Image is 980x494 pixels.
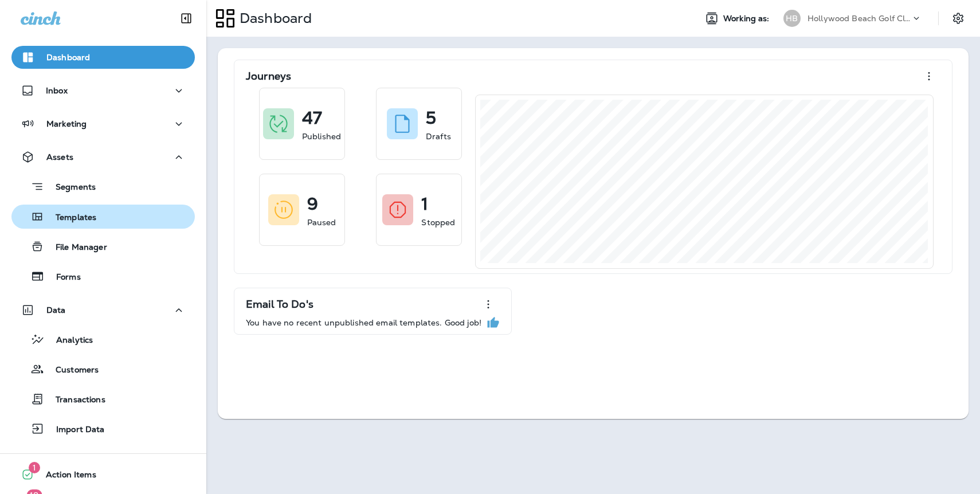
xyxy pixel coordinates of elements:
p: 9 [307,198,318,210]
button: Analytics [11,327,195,351]
p: Inbox [46,86,68,95]
p: Data [46,305,66,315]
p: You have no recent unpublished email templates. Good job! [246,318,481,327]
p: Dashboard [235,10,312,27]
button: Segments [11,174,195,199]
button: Transactions [11,387,195,411]
span: Working as: [723,14,772,23]
p: Forms [45,272,81,283]
button: Import Data [11,417,195,441]
p: Templates [44,213,96,224]
p: 1 [421,198,428,210]
button: File Manager [11,234,195,258]
p: Segments [44,182,96,194]
p: Paused [307,217,336,228]
p: Marketing [46,119,87,128]
p: Drafts [426,131,451,142]
button: Settings [948,8,969,29]
p: Stopped [421,217,455,228]
button: Customers [11,357,195,381]
p: Hollywood Beach Golf Club [807,14,911,23]
button: Dashboard [11,46,195,69]
p: 5 [426,112,436,124]
p: 47 [302,112,322,124]
p: Journeys [246,70,291,82]
button: Assets [11,146,195,168]
button: Inbox [11,79,195,102]
p: Email To Do's [246,299,313,310]
div: HB [783,10,801,27]
button: Templates [11,205,195,229]
button: Marketing [11,112,195,135]
button: Collapse Sidebar [170,7,202,30]
p: Assets [46,152,73,162]
p: Customers [44,365,99,376]
p: File Manager [44,242,107,253]
p: Published [302,131,341,142]
p: Transactions [44,395,105,406]
p: Analytics [45,335,93,346]
button: Forms [11,264,195,288]
span: 1 [29,462,40,473]
button: Data [11,299,195,322]
p: Import Data [45,425,105,436]
button: 1Action Items [11,463,195,486]
p: Dashboard [46,53,90,62]
span: Action Items [34,470,96,484]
